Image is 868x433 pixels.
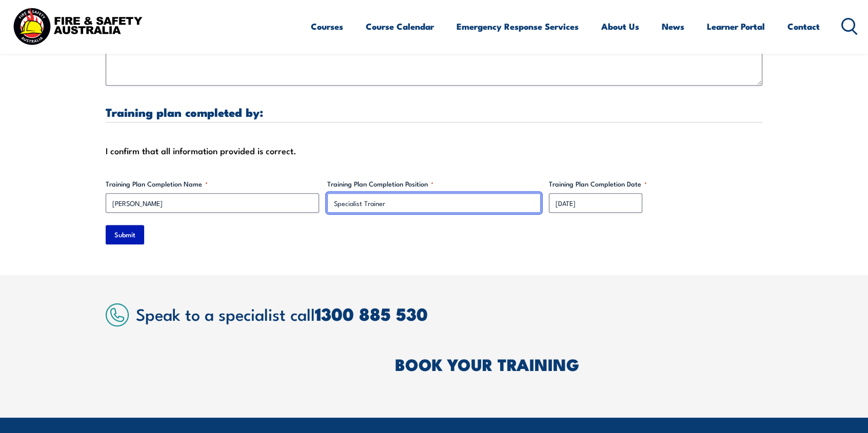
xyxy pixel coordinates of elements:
a: News [662,13,684,40]
a: Contact [787,13,820,40]
div: I confirm that all information provided is correct. [106,143,762,158]
a: Emergency Response Services [457,13,579,40]
input: Submit [106,225,144,244]
label: Training Plan Completion Name [106,179,319,189]
label: Training Plan Completion Position [327,179,541,189]
h2: BOOK YOUR TRAINING [395,357,762,371]
h3: Training plan completed by: [106,106,762,118]
a: Courses [311,13,343,40]
h2: Speak to a specialist call [136,304,762,323]
input: dd/mm/yyyy [549,193,642,213]
label: Training Plan Completion Date [549,179,762,189]
a: Learner Portal [707,13,765,40]
a: Course Calendar [366,13,434,40]
a: 1300 885 530 [315,300,428,327]
a: About Us [601,13,639,40]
